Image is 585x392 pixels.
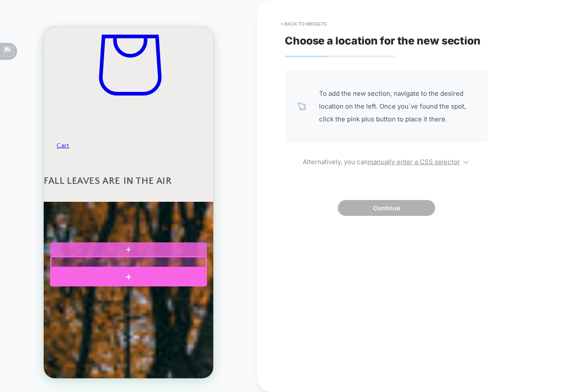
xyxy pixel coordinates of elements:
img: pointer [298,102,306,111]
a: Cart [13,103,157,122]
span: Cart [13,115,25,122]
span: Alternatively, you can [285,156,488,166]
button: < Back to widgets [276,17,331,31]
span: To add the new section, navigate to the desired location on the left. Once you`ve found the spot,... [319,87,475,126]
span: Choose a location for the new section [285,34,481,47]
button: Continue [338,200,435,216]
u: manually enter a CSS selector [368,158,460,166]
